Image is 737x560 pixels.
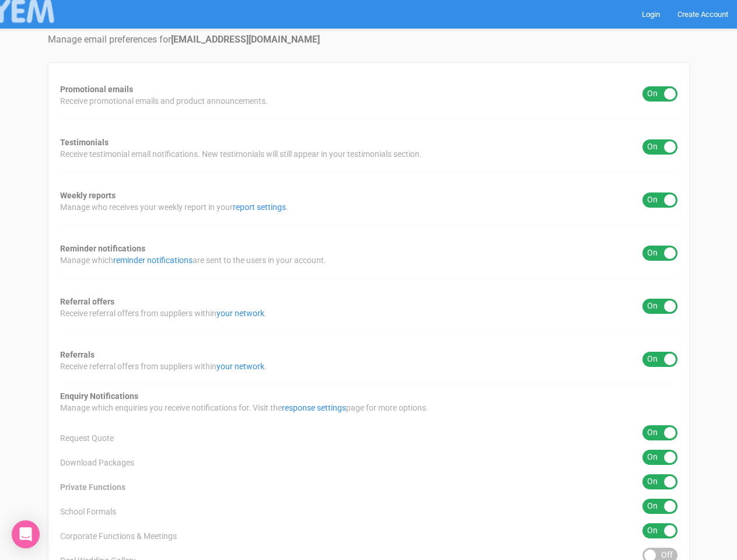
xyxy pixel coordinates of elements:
[113,256,193,265] a: reminder notifications
[60,148,422,160] span: Receive testimonial email notifications. New testimonials will still appear in your testimonials ...
[60,530,177,542] span: Corporate Functions & Meetings
[60,95,268,107] span: Receive promotional emails and product announcements.
[216,309,264,318] a: your network
[60,481,125,493] span: Private Functions
[60,402,428,414] span: Manage which enquiries you receive notifications for. Visit the page for more options.
[60,297,114,306] strong: Referral offers
[60,506,116,517] span: School Formals
[60,244,145,253] strong: Reminder notifications
[233,202,286,212] a: report settings
[60,254,326,266] span: Manage which are sent to the users in your account.
[48,34,690,45] h4: Manage email preferences for
[60,432,114,444] span: Request Quote
[60,138,109,147] strong: Testimonials
[216,362,264,371] a: your network
[282,403,346,412] a: response settings
[60,201,288,213] span: Manage who receives your weekly report in your .
[60,85,133,94] strong: Promotional emails
[171,34,320,45] strong: [EMAIL_ADDRESS][DOMAIN_NAME]
[12,520,40,548] div: Open Intercom Messenger
[60,307,267,319] span: Receive referral offers from suppliers within .
[60,350,95,359] strong: Referrals
[60,457,134,468] span: Download Packages
[60,360,267,372] span: Receive referral offers from suppliers within .
[60,191,116,200] strong: Weekly reports
[60,391,138,401] strong: Enquiry Notifications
